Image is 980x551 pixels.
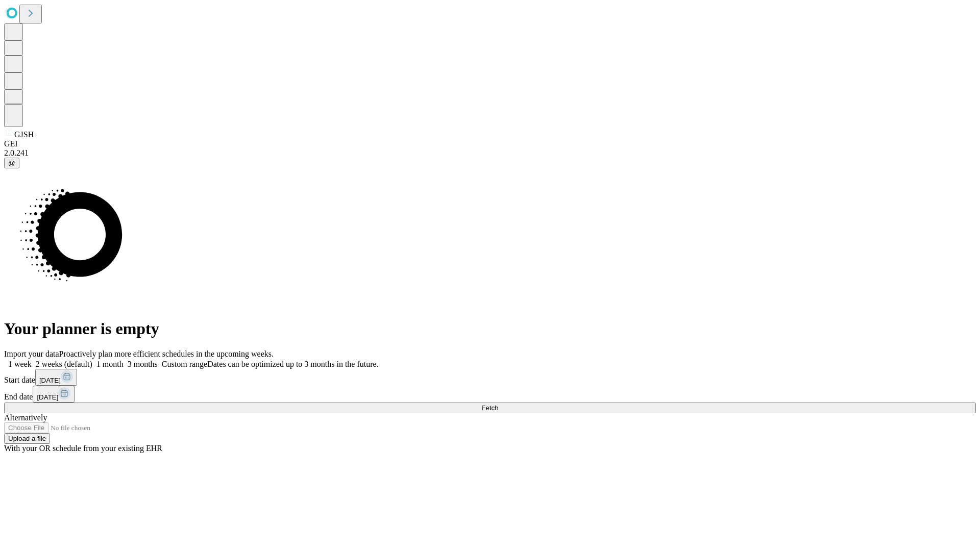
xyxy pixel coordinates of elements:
span: Custom range [162,360,207,368]
span: Import your data [4,349,59,358]
span: Dates can be optimized up to 3 months in the future. [207,360,378,368]
div: GEI [4,139,976,148]
span: [DATE] [39,377,61,384]
span: 3 months [128,360,158,368]
span: 1 week [8,360,32,368]
span: GJSH [14,130,34,139]
button: Fetch [4,403,976,413]
span: Alternatively [4,413,47,422]
button: Upload a file [4,433,50,444]
div: Start date [4,369,976,386]
h1: Your planner is empty [4,319,976,338]
span: Proactively plan more efficient schedules in the upcoming weeks. [59,349,274,358]
span: [DATE] [37,393,58,401]
button: @ [4,158,19,168]
span: Fetch [481,404,498,412]
span: 1 month [96,360,124,368]
div: End date [4,386,976,403]
button: [DATE] [35,369,77,386]
button: [DATE] [33,386,75,403]
div: 2.0.241 [4,148,976,158]
span: 2 weeks (default) [36,360,92,368]
span: @ [8,159,15,167]
span: With your OR schedule from your existing EHR [4,444,162,453]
